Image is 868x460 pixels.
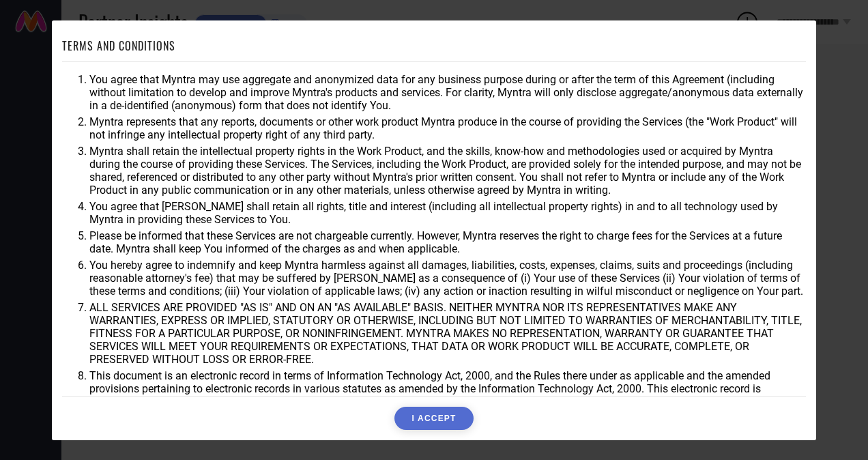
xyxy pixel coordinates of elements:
[89,301,806,366] li: ALL SERVICES ARE PROVIDED "AS IS" AND ON AN "AS AVAILABLE" BASIS. NEITHER MYNTRA NOR ITS REPRESEN...
[89,229,806,255] li: Please be informed that these Services are not chargeable currently. However, Myntra reserves the...
[394,407,473,430] button: I ACCEPT
[89,145,806,197] li: Myntra shall retain the intellectual property rights in the Work Product, and the skills, know-ho...
[89,369,806,408] li: This document is an electronic record in terms of Information Technology Act, 2000, and the Rules...
[89,73,806,112] li: You agree that Myntra may use aggregate and anonymized data for any business purpose during or af...
[89,200,806,226] li: You agree that [PERSON_NAME] shall retain all rights, title and interest (including all intellect...
[89,115,806,141] li: Myntra represents that any reports, documents or other work product Myntra produce in the course ...
[89,259,806,298] li: You hereby agree to indemnify and keep Myntra harmless against all damages, liabilities, costs, e...
[62,38,175,54] h1: TERMS AND CONDITIONS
